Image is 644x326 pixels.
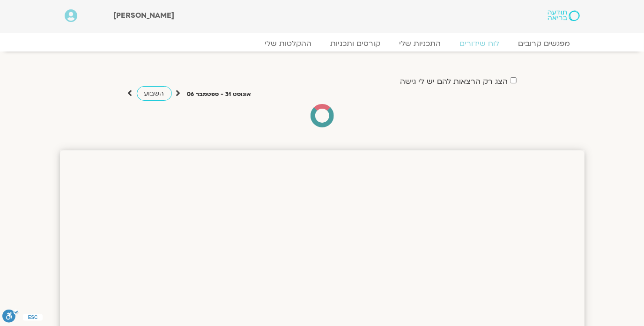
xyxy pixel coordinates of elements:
[509,39,580,48] a: מפגשים קרובים
[65,39,580,48] nav: Menu
[400,77,508,86] label: הצג רק הרצאות להם יש לי גישה
[256,39,321,48] a: ההקלטות שלי
[113,10,174,21] span: [PERSON_NAME]
[144,89,164,98] span: השבוע
[187,89,252,99] p: אוגוסט 31 - ספטמבר 06
[137,86,172,101] a: השבוע
[390,39,451,48] a: התכניות שלי
[451,39,509,48] a: לוח שידורים
[321,39,390,48] a: קורסים ותכניות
